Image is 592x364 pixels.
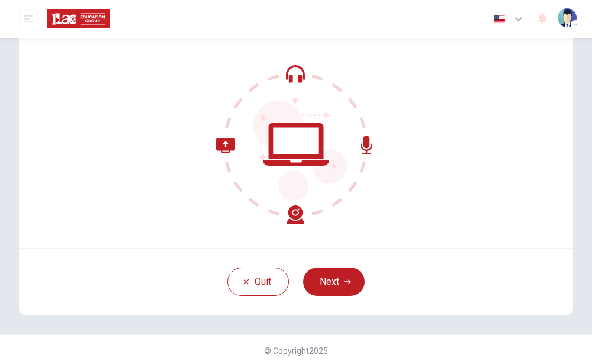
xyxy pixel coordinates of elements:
[47,7,110,31] img: ILAC logo
[303,268,365,296] button: Next
[492,15,507,24] img: en
[19,9,38,28] button: open mobile menu
[264,346,328,356] span: © Copyright 2025
[227,268,289,296] button: Quit
[558,8,577,27] img: Profile picture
